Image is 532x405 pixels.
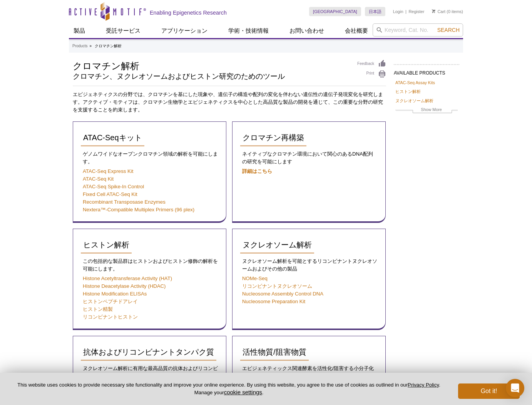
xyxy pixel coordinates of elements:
a: ATAC-Seq Express Kit [83,168,133,174]
a: リコンビナントヒストン [83,314,138,320]
h2: AVAILABLE PRODUCTS [394,64,459,78]
li: » [89,44,92,48]
a: Print [357,70,386,78]
p: エピジェネティクスの分野では、クロマチンを基にした現象や、遺伝子の構造や配列の変化を伴わない遺伝性の遺伝子発現変化を研究します。アクティブ・モティフは、クロマチン生物学とエピジェネティクスを中心... [73,91,386,114]
a: Login [393,9,403,14]
span: ヌクレオソーム解析 [243,241,312,249]
a: Nextera™-Compatible Multiplex Primers (96 plex) [83,207,194,212]
h2: Enabling Epigenetics Research [150,9,227,16]
a: 詳細はこちら [242,168,272,174]
a: ATAC-Seqキット [81,129,144,146]
a: クロマチン再構築 [240,129,306,146]
a: Privacy Policy [408,382,439,388]
p: ゲノムワイドなオープンクロマチン領域の解析を可能にします。 [81,150,218,166]
span: クロマチン再構築 [243,133,304,142]
a: Register [408,9,424,14]
a: Cart [432,9,445,14]
div: Open Intercom Messenger [506,379,524,397]
a: ATAC-Seq Spike-In Control [83,184,144,189]
p: ヌクレオソーム解析を可能とするリコンビナントヌクレオソームおよびその他の製品 [240,257,378,273]
li: | [405,7,407,16]
li: クロマチン解析 [95,44,122,48]
a: ヒストン解析 [81,237,132,254]
button: cookie settings [224,389,262,395]
h2: クロマチン、ヌクレオソームおよびヒストン研究のためのツール [73,73,350,80]
span: ヒストン解析 [83,241,129,249]
p: エピジェネティックス関連酵素を活性化/阻害する小分子化合物 [240,365,378,380]
a: 抗体およびリコンビナントタンパク質 [81,344,216,361]
p: この包括的な製品群はヒストンおよびヒストン修飾の解析を可能にします。 [81,257,218,273]
a: 受託サービス [101,23,145,38]
a: Fixed Cell ATAC-Seq Kit [83,191,137,197]
a: Histone Modification ELISAs [83,291,147,297]
a: Histone Acetyltransferase Activity (HAT) [83,276,172,281]
img: Your Cart [432,9,435,13]
a: Show More [395,106,458,115]
a: ヒストン解析 [395,88,421,95]
p: ヌクレオソーム解析に有用な最高品質の抗体およびリコンビナントタンパク質 [81,365,218,380]
input: Keyword, Cat. No. [373,23,463,37]
a: 学術・技術情報 [224,23,273,38]
a: リコンビナントヌクレオソーム [242,283,312,289]
a: ATAC-Seq Kit [83,176,114,182]
a: アプリケーション [157,23,212,38]
li: (0 items) [432,7,463,16]
button: Search [435,27,462,33]
a: 会社概要 [340,23,373,38]
a: 製品 [69,23,90,38]
a: Recombinant Transposase Enzymes [83,199,166,205]
a: 日本語 [365,7,385,16]
span: ATAC-Seqキット [83,133,142,142]
button: Got it! [458,383,520,399]
a: Feedback [357,60,386,68]
a: Nucleosome Assembly Control DNA [242,291,323,297]
a: [GEOGRAPHIC_DATA] [309,7,361,16]
span: Search [437,27,460,33]
a: NOMe-Seq [242,276,268,281]
h1: クロマチン解析 [73,60,350,71]
a: Histone Deacetylase Activity (HDAC) [83,283,166,289]
a: お問い合わせ [285,23,329,38]
a: Nucleosome Preparation Kit [242,299,305,304]
a: ヌクレオソーム解析 [395,97,433,104]
span: 活性物質/阻害物質 [243,348,306,356]
a: ヒストン精製 [83,306,113,312]
a: Products [72,43,87,50]
a: ヒストンペプチドアレイ [83,299,138,304]
a: ヌクレオソーム解析 [240,237,314,254]
a: ATAC-Seq Assay Kits [395,79,435,86]
p: ネイティブなクロマチン環境において関心のあるDNA配列の研究を可能にします [240,150,378,166]
span: 抗体およびリコンビナントタンパク質 [83,348,214,356]
p: This website uses cookies to provide necessary site functionality and improve your online experie... [12,382,445,396]
a: 活性物質/阻害物質 [240,344,309,361]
